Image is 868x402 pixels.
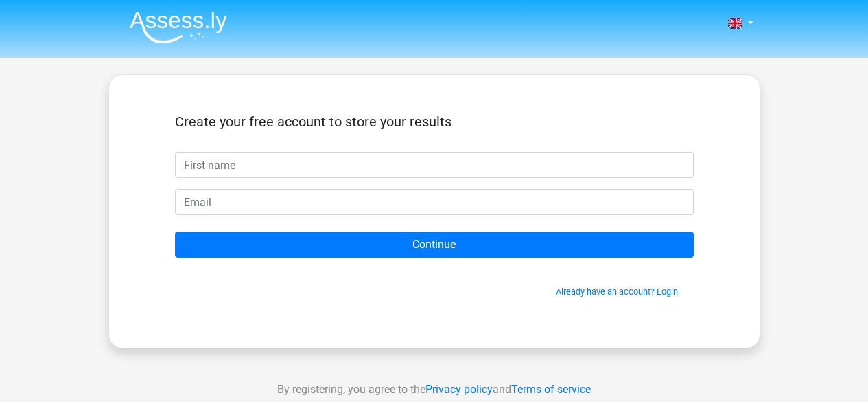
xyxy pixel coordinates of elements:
img: Assessly [130,11,227,43]
input: Continue [175,232,694,258]
a: Terms of service [511,383,591,396]
input: First name [175,152,694,178]
a: Already have an account? Login [556,287,678,297]
input: Email [175,189,694,215]
h5: Create your free account to store your results [175,113,694,130]
a: Privacy policy [425,383,493,396]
